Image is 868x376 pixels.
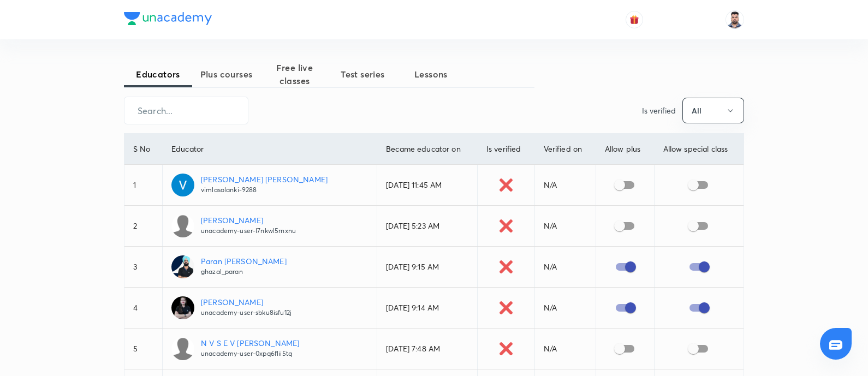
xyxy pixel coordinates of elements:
[124,288,162,329] td: 4
[201,296,292,308] p: [PERSON_NAME]
[162,134,377,165] th: Educator
[629,15,639,25] img: avatar
[171,296,368,319] a: [PERSON_NAME]unacademy-user-sbku8isfu12j
[171,337,368,360] a: N V S E V [PERSON_NAME]unacademy-user-0xpq6flii5tq
[124,134,162,165] th: S No
[397,68,465,81] span: Lessons
[377,288,478,329] td: [DATE] 9:14 AM
[201,349,299,359] p: unacademy-user-0xpq6flii5tq
[124,68,192,81] span: Educators
[201,185,328,195] p: vimlasolanki-9288
[682,98,744,123] button: All
[201,267,287,277] p: ghazal_paran
[534,206,596,247] td: N/A
[377,206,478,247] td: [DATE] 5:23 AM
[377,134,478,165] th: Became educator on
[377,247,478,288] td: [DATE] 9:15 AM
[260,61,329,87] span: Free live classes
[124,97,248,124] input: Search...
[377,165,478,206] td: [DATE] 11:45 AM
[124,12,212,25] img: Company Logo
[726,10,744,29] img: Maharaj Singh
[626,11,643,28] button: avatar
[171,255,368,278] a: Paran [PERSON_NAME]ghazal_paran
[329,68,397,81] span: Test series
[171,214,368,237] a: [PERSON_NAME]unacademy-user-l7nkwl5rnxnu
[201,214,296,226] p: [PERSON_NAME]
[534,329,596,369] td: N/A
[201,308,292,318] p: unacademy-user-sbku8isfu12j
[534,134,596,165] th: Verified on
[596,134,654,165] th: Allow plus
[654,134,744,165] th: Allow special class
[171,174,368,196] a: [PERSON_NAME] [PERSON_NAME]vimlasolanki-9288
[192,68,260,81] span: Plus courses
[534,247,596,288] td: N/A
[642,105,676,116] p: Is verified
[477,134,534,165] th: Is verified
[377,329,478,369] td: [DATE] 7:48 AM
[124,247,162,288] td: 3
[124,12,212,28] a: Company Logo
[124,165,162,206] td: 1
[124,206,162,247] td: 2
[201,337,299,349] p: N V S E V [PERSON_NAME]
[534,165,596,206] td: N/A
[201,255,287,267] p: Paran [PERSON_NAME]
[201,226,296,236] p: unacademy-user-l7nkwl5rnxnu
[534,288,596,329] td: N/A
[124,329,162,369] td: 5
[201,174,328,185] p: [PERSON_NAME] [PERSON_NAME]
